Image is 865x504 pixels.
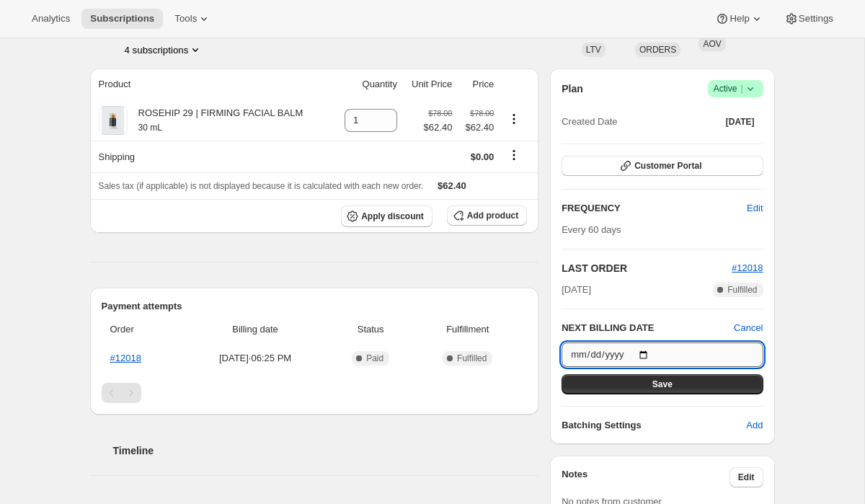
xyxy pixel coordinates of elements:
h2: Payment attempts [102,299,528,314]
h2: Timeline [113,443,539,458]
span: $0.00 [471,151,494,162]
span: LTV [586,45,601,55]
th: Quantity [333,68,402,100]
span: Tools [174,13,197,25]
span: | [740,83,742,94]
button: Shipping actions [502,147,525,163]
span: Fulfilled [457,353,487,364]
th: Product [90,68,333,100]
button: Add [737,414,771,437]
span: Billing date [186,322,324,337]
button: Edit [738,197,771,220]
button: Cancel [734,321,763,335]
a: #12018 [110,353,141,363]
span: Active [714,81,758,96]
th: Order [102,314,182,345]
button: Apply discount [341,205,432,227]
button: Product actions [125,43,203,57]
span: [DATE] [562,283,591,297]
button: Settings [776,9,842,29]
span: ORDERS [639,45,676,55]
span: Paid [366,353,383,364]
button: Subscriptions [81,9,163,29]
button: Add product [447,205,527,226]
span: Edit [738,472,755,483]
span: Customer Portal [634,160,701,172]
small: 30 mL [138,123,162,133]
span: Subscriptions [90,13,154,25]
span: $62.40 [461,120,494,135]
span: Fulfillment [417,322,518,337]
span: Every 60 days [562,224,621,235]
a: #12018 [732,262,763,273]
button: Customer Portal [562,156,763,176]
nav: Pagination [102,383,528,403]
h2: Plan [562,81,583,96]
h3: Notes [562,467,729,487]
span: $62.40 [424,120,453,135]
span: Analytics [32,13,70,25]
span: Created Date [562,115,617,129]
span: Edit [747,201,763,216]
span: Add product [467,210,518,221]
h6: Batching Settings [562,418,746,433]
span: Help [729,13,749,25]
h2: NEXT BILLING DATE [562,321,734,335]
th: Shipping [90,141,333,172]
span: Sales tax (if applicable) is not displayed because it is calculated with each new order. [99,181,424,191]
th: Unit Price [402,68,456,100]
span: [DATE] [726,116,755,128]
button: Edit [729,467,763,487]
span: $62.40 [438,180,466,191]
button: Product actions [502,111,525,127]
span: Add [746,418,763,433]
div: ROSEHIP 29 | FIRMING FACIAL BALM [128,106,303,135]
h2: LAST ORDER [562,261,732,275]
span: Fulfilled [727,284,757,296]
span: AOV [703,39,721,49]
th: Price [456,68,498,100]
span: Status [333,322,408,337]
span: Settings [799,13,833,25]
small: $78.00 [428,109,452,118]
span: [DATE] · 06:25 PM [186,351,324,366]
span: Save [652,379,673,390]
button: Tools [166,9,220,29]
button: Analytics [23,9,79,29]
button: Save [562,374,763,394]
span: Apply discount [361,211,424,222]
button: Help [706,9,772,29]
button: #12018 [732,261,763,275]
h2: FREQUENCY [562,201,747,216]
small: $78.00 [470,109,494,118]
button: [DATE] [717,112,763,132]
